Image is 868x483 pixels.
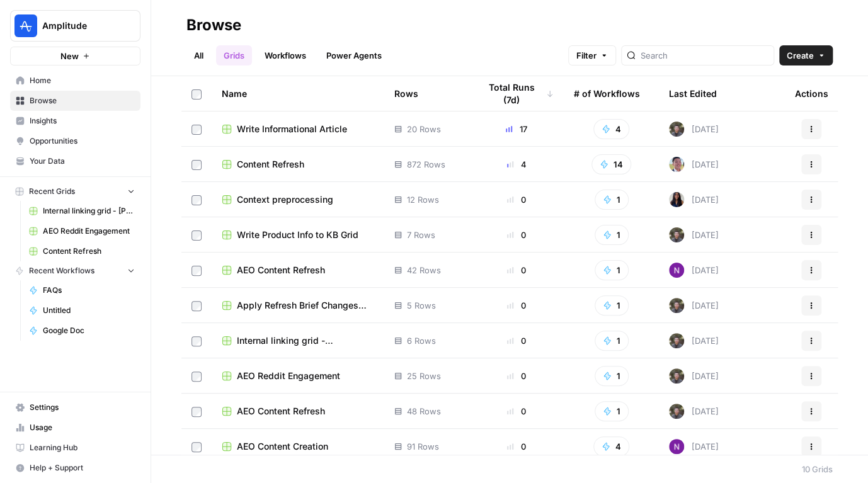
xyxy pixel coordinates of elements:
span: Help + Support [30,462,135,474]
div: Actions [795,76,828,111]
span: Learning Hub [30,442,135,453]
div: Rows [394,76,418,111]
div: [DATE] [669,333,719,348]
span: AEO Reddit Engagement [237,370,340,382]
button: 1 [595,190,629,210]
span: Browse [30,95,135,106]
a: AEO Reddit Engagement [23,221,140,241]
a: Content Refresh [222,158,374,171]
div: 0 [479,193,554,206]
a: Write Product Info to KB Grid [222,229,374,241]
span: 5 Rows [407,299,436,312]
span: Apply Refresh Brief Changes Grid [237,299,374,312]
img: kedmmdess6i2jj5txyq6cw0yj4oc [669,439,684,454]
span: 872 Rows [407,158,445,171]
a: Browse [10,91,140,111]
div: [DATE] [669,227,719,242]
img: maow1e9ocotky9esmvpk8ol9rk58 [669,227,684,242]
span: 42 Rows [407,264,441,276]
span: Create [787,49,814,62]
div: # of Workflows [574,76,640,111]
div: 0 [479,264,554,276]
a: Workflows [257,45,314,65]
a: AEO Content Creation [222,440,374,453]
a: Settings [10,397,140,418]
span: 48 Rows [407,405,441,418]
span: Google Doc [43,325,135,336]
span: Write Product Info to KB Grid [237,229,358,241]
button: 1 [595,260,629,280]
span: AEO Content Refresh [237,405,325,418]
a: Learning Hub [10,438,140,458]
a: Grids [216,45,252,65]
img: maow1e9ocotky9esmvpk8ol9rk58 [669,333,684,348]
div: [DATE] [669,298,719,313]
a: All [186,45,211,65]
a: Usage [10,418,140,438]
button: 1 [595,225,629,245]
a: AEO Reddit Engagement [222,370,374,382]
div: [DATE] [669,192,719,207]
button: New [10,47,140,65]
span: 20 Rows [407,123,441,135]
a: AEO Content Refresh [222,405,374,418]
span: Untitled [43,305,135,316]
button: 4 [593,119,629,139]
button: Filter [568,45,616,65]
div: Browse [186,15,241,35]
span: Usage [30,422,135,433]
span: Filter [576,49,597,62]
div: 0 [479,440,554,453]
span: AEO Content Refresh [237,264,325,276]
div: 0 [479,334,554,347]
span: AEO Reddit Engagement [43,225,135,237]
span: Insights [30,115,135,127]
span: Content Refresh [43,246,135,257]
span: Write Informational Article [237,123,347,135]
button: Create [779,45,833,65]
div: Last Edited [669,76,717,111]
a: Untitled [23,300,140,321]
div: [DATE] [669,157,719,172]
a: Context preprocessing [222,193,374,206]
span: Opportunities [30,135,135,147]
a: Content Refresh [23,241,140,261]
a: Apply Refresh Brief Changes Grid [222,299,374,312]
span: Internal linking grid - [PERSON_NAME] [237,334,374,347]
div: 4 [479,158,554,171]
button: 1 [595,331,629,351]
span: New [60,50,79,62]
div: Total Runs (7d) [479,76,554,111]
span: AEO Content Creation [237,440,328,453]
span: Amplitude [42,20,118,32]
img: rox323kbkgutb4wcij4krxobkpon [669,192,684,207]
div: [DATE] [669,439,719,454]
img: maow1e9ocotky9esmvpk8ol9rk58 [669,404,684,419]
img: Amplitude Logo [14,14,37,37]
a: Internal linking grid - [PERSON_NAME] [222,334,374,347]
div: Name [222,76,374,111]
a: AEO Content Refresh [222,264,374,276]
div: 10 Grids [802,463,833,475]
span: Settings [30,402,135,413]
img: kedmmdess6i2jj5txyq6cw0yj4oc [669,263,684,278]
div: [DATE] [669,368,719,384]
span: 12 Rows [407,193,439,206]
button: 1 [595,401,629,421]
span: Content Refresh [237,158,304,171]
img: 99f2gcj60tl1tjps57nny4cf0tt1 [669,157,684,172]
span: Context preprocessing [237,193,333,206]
span: Internal linking grid - [PERSON_NAME] [43,205,135,217]
span: Recent Workflows [29,265,94,276]
img: maow1e9ocotky9esmvpk8ol9rk58 [669,122,684,137]
span: 91 Rows [407,440,439,453]
a: Insights [10,111,140,131]
span: 7 Rows [407,229,435,241]
span: 6 Rows [407,334,436,347]
div: 0 [479,299,554,312]
a: Opportunities [10,131,140,151]
img: maow1e9ocotky9esmvpk8ol9rk58 [669,298,684,313]
button: Recent Grids [10,182,140,201]
input: Search [641,49,768,62]
span: 25 Rows [407,370,441,382]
